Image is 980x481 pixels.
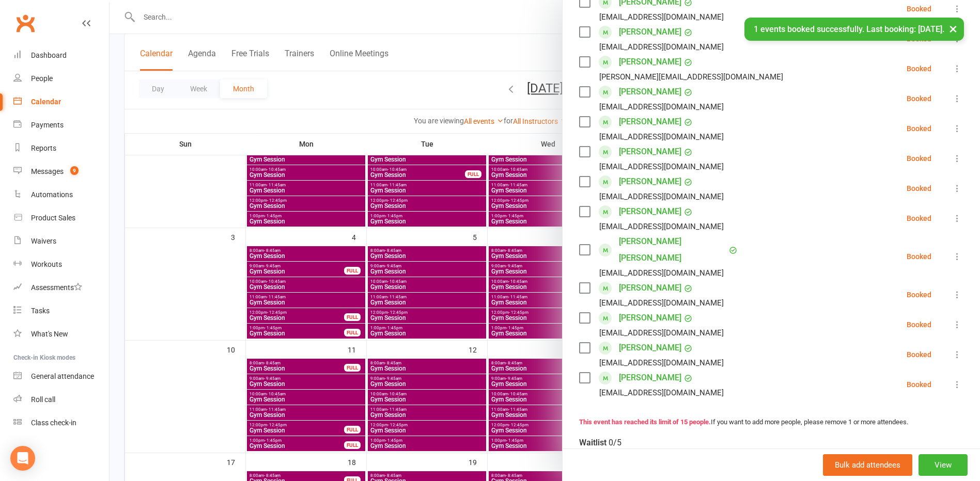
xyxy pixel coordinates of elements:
[13,206,109,230] a: Product Sales
[31,98,61,106] div: Calendar
[31,260,62,268] div: Workouts
[13,276,109,299] a: Assessments
[823,454,912,476] button: Bulk add attendees
[599,190,724,203] div: [EMAIL_ADDRESS][DOMAIN_NAME]
[31,51,67,59] div: Dashboard
[31,167,64,175] div: Messages
[31,144,56,152] div: Reports
[907,291,931,298] div: Booked
[13,230,109,253] a: Waivers
[13,183,109,206] a: Automations
[70,166,79,175] span: 9
[31,307,50,315] div: Tasks
[579,418,711,426] strong: This event has reached its limit of 15 people.
[13,137,109,160] a: Reports
[907,321,931,328] div: Booked
[13,299,109,323] a: Tasks
[13,253,109,276] a: Workouts
[599,296,724,310] div: [EMAIL_ADDRESS][DOMAIN_NAME]
[619,233,726,266] a: [PERSON_NAME] [PERSON_NAME]
[907,351,931,358] div: Booked
[907,155,931,162] div: Booked
[31,283,82,292] div: Assessments
[10,446,35,471] div: Open Intercom Messenger
[619,84,681,100] a: [PERSON_NAME]
[13,67,109,90] a: People
[919,454,968,476] button: View
[907,125,931,132] div: Booked
[619,280,681,296] a: [PERSON_NAME]
[31,419,76,427] div: Class check-in
[619,173,681,190] a: [PERSON_NAME]
[619,143,681,160] a: [PERSON_NAME]
[609,436,621,450] div: 0/5
[907,253,931,260] div: Booked
[619,114,681,130] a: [PERSON_NAME]
[31,190,73,199] div: Automations
[619,54,681,70] a: [PERSON_NAME]
[13,90,109,114] a: Calendar
[599,160,724,173] div: [EMAIL_ADDRESS][DOMAIN_NAME]
[31,237,56,245] div: Waivers
[599,386,724,399] div: [EMAIL_ADDRESS][DOMAIN_NAME]
[13,365,109,388] a: General attendance kiosk mode
[31,74,53,83] div: People
[619,310,681,326] a: [PERSON_NAME]
[13,388,109,411] a: Roll call
[619,203,681,220] a: [PERSON_NAME]
[579,436,621,450] div: Waitlist
[12,10,38,36] a: Clubworx
[13,323,109,346] a: What's New
[744,18,964,41] div: 1 events booked successfully. Last booking: [DATE].
[31,121,64,129] div: Payments
[13,114,109,137] a: Payments
[579,417,963,428] div: If you want to add more people, please remove 1 or more attendees.
[907,65,931,72] div: Booked
[619,370,681,386] a: [PERSON_NAME]
[907,381,931,388] div: Booked
[13,44,109,67] a: Dashboard
[599,100,724,114] div: [EMAIL_ADDRESS][DOMAIN_NAME]
[599,220,724,233] div: [EMAIL_ADDRESS][DOMAIN_NAME]
[13,411,109,435] a: Class kiosk mode
[599,10,724,24] div: [EMAIL_ADDRESS][DOMAIN_NAME]
[599,266,724,280] div: [EMAIL_ADDRESS][DOMAIN_NAME]
[907,185,931,192] div: Booked
[907,5,931,12] div: Booked
[599,356,724,370] div: [EMAIL_ADDRESS][DOMAIN_NAME]
[619,340,681,356] a: [PERSON_NAME]
[907,215,931,222] div: Booked
[944,18,962,40] button: ×
[31,214,75,222] div: Product Sales
[599,326,724,340] div: [EMAIL_ADDRESS][DOMAIN_NAME]
[599,130,724,143] div: [EMAIL_ADDRESS][DOMAIN_NAME]
[31,372,94,380] div: General attendance
[599,70,783,84] div: [PERSON_NAME][EMAIL_ADDRESS][DOMAIN_NAME]
[599,40,724,54] div: [EMAIL_ADDRESS][DOMAIN_NAME]
[31,395,55,404] div: Roll call
[13,160,109,183] a: Messages 9
[31,330,68,338] div: What's New
[907,95,931,102] div: Booked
